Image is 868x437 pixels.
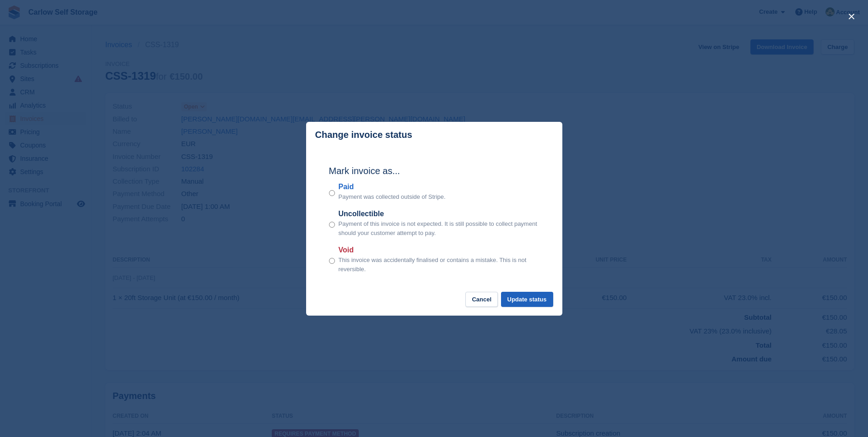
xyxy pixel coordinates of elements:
button: Cancel [465,292,498,307]
p: Payment of this invoice is not expected. It is still possible to collect payment should your cust... [339,219,539,237]
p: Payment was collected outside of Stripe. [339,192,446,202]
p: This invoice was accidentally finalised or contains a mistake. This is not reversible. [339,256,539,273]
button: close [844,9,859,24]
h2: Mark invoice as... [329,164,539,178]
button: Update status [501,292,553,307]
label: Paid [339,181,446,192]
label: Void [339,245,539,256]
label: Uncollectible [339,208,539,219]
p: Change invoice status [315,130,412,140]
